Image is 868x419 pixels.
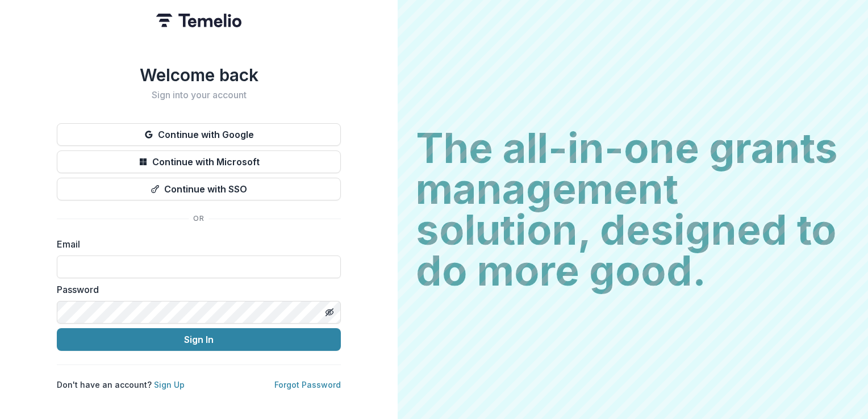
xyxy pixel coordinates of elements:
img: Temelio [156,14,241,27]
button: Sign In [57,328,341,351]
label: Password [57,283,334,296]
a: Sign Up [154,380,185,389]
button: Continue with SSO [57,178,341,200]
button: Continue with Google [57,123,341,146]
a: Forgot Password [274,380,341,389]
p: Don't have an account? [57,379,185,391]
h1: Welcome back [57,65,341,85]
label: Email [57,237,334,251]
button: Continue with Microsoft [57,150,341,173]
button: Toggle password visibility [320,303,339,321]
h2: Sign into your account [57,90,341,100]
